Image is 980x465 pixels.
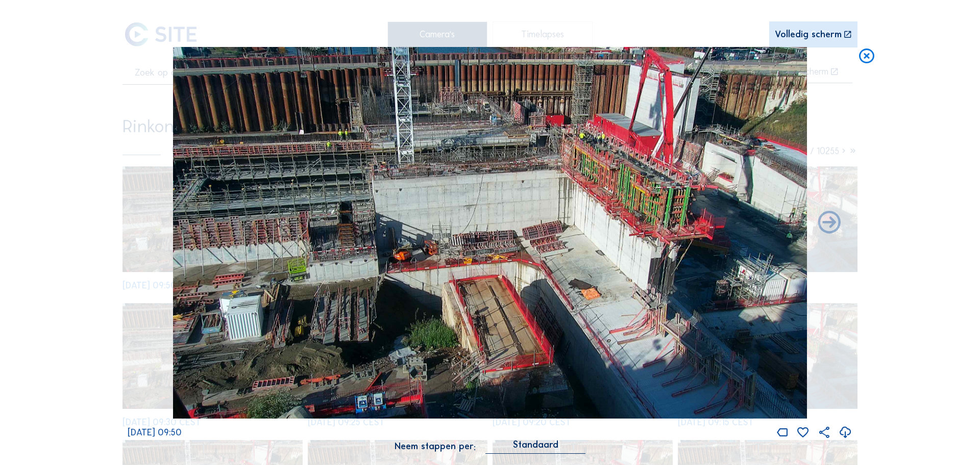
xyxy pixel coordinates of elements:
div: Neem stappen per: [395,442,476,451]
div: Volledig scherm [775,30,842,40]
div: Standaard [513,440,558,449]
span: [DATE] 09:50 [128,427,182,438]
img: Image [173,47,807,419]
div: Standaard [485,440,585,454]
i: Back [816,209,843,237]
